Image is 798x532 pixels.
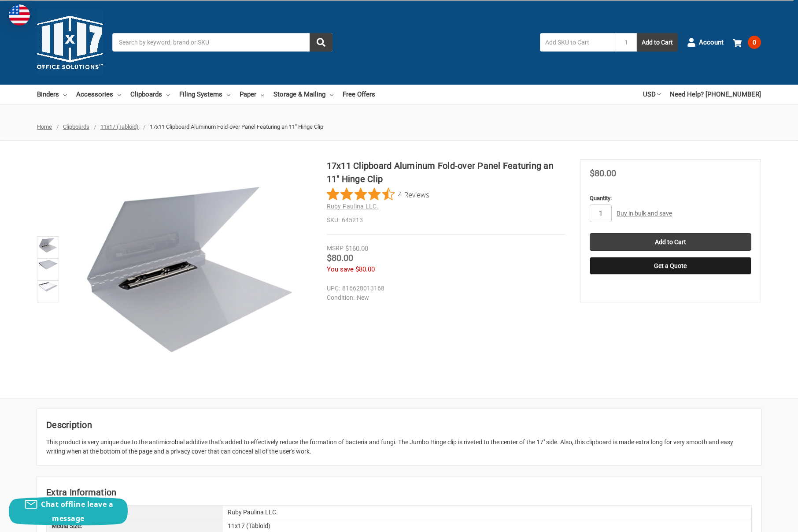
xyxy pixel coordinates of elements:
[398,188,429,201] span: 4 Reviews
[327,284,340,293] dt: UPC:
[699,37,724,48] span: Account
[76,85,121,104] a: Accessories
[327,253,353,263] span: $80.00
[590,194,751,203] label: Quantity:
[9,497,128,525] button: Chat offline leave a message
[345,245,368,253] span: $160.00
[327,265,354,273] span: You save
[37,9,103,75] img: 11x17.com
[540,33,616,52] input: Add SKU to Cart
[733,31,761,54] a: 0
[150,123,323,130] span: 17x11 Clipboard Aluminum Fold-over Panel Featuring an 11" Hinge Clip
[37,85,67,104] a: Binders
[47,506,223,519] div: Brand:
[223,506,751,519] div: Ruby Paulina LLC.
[327,159,565,186] h1: 17x11 Clipboard Aluminum Fold-over Panel Featuring an 11" Hinge Clip
[343,85,375,104] a: Free Offers
[100,123,139,130] a: 11x17 (Tabloid)
[327,216,565,225] dd: 645213
[617,210,672,217] a: Buy in bulk and save
[327,284,562,293] dd: 816628013168
[46,486,752,499] h2: Extra Information
[46,438,752,456] div: This product is very unique due to the antimicrobial additive that's added to effectively reduce ...
[687,31,724,54] a: Account
[327,188,429,201] button: Rated 4.5 out of 5 stars from 4 reviews. Jump to reviews.
[643,85,661,104] a: USD
[46,418,752,432] h2: Description
[38,260,58,270] img: 17x11 Clipboard Aluminum Fold-over Panel Featuring an 11" Hinge Clip
[327,293,355,302] dt: Condition:
[590,168,616,179] span: $80.00
[79,183,299,356] img: 17x11 Clipboard Aluminum Fold-over Panel Featuring an 11" Hinge Clip
[637,33,678,52] button: Add to Cart
[38,282,58,292] img: 17x11 Clipboard Hardboard Panel Featuring a Jumbo Board Clip Brown
[327,216,340,225] dt: SKU:
[38,238,58,253] img: 17x11 Clipboard Aluminum Fold-over Panel Featuring an 11" Hinge Clip
[327,203,379,210] a: Ruby Paulina LLC.
[327,293,562,302] dd: New
[112,33,332,52] input: Search by keyword, brand or SKU
[355,265,375,273] span: $80.00
[37,123,52,130] a: Home
[590,257,751,275] button: Get a Quote
[240,85,264,104] a: Paper
[670,85,761,104] a: Need Help? [PHONE_NUMBER]
[9,4,30,26] img: duty and tax information for United States
[273,85,333,104] a: Storage & Mailing
[130,85,170,104] a: Clipboards
[327,244,344,253] div: MSRP
[179,85,230,104] a: Filing Systems
[590,233,751,251] input: Add to Cart
[63,123,89,130] a: Clipboards
[41,499,113,523] span: Chat offline leave a message
[748,36,761,49] span: 0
